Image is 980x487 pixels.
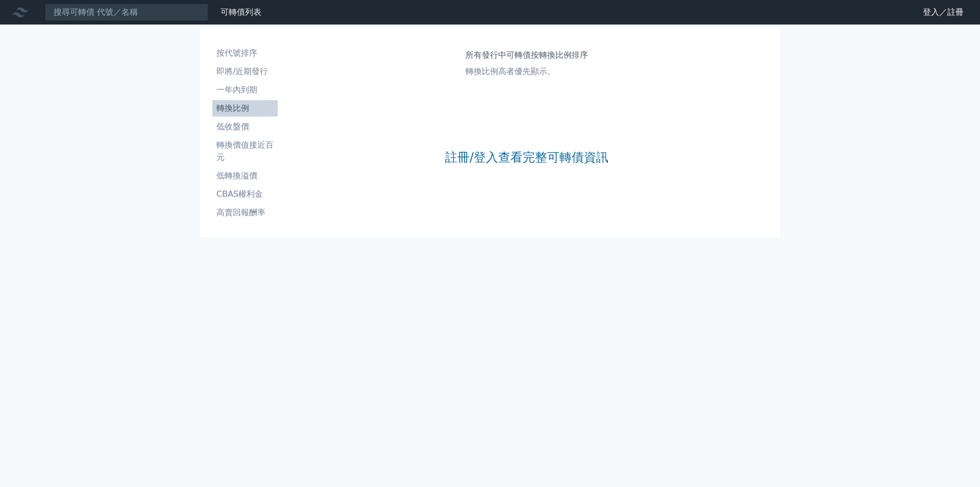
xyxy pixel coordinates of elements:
[915,4,972,20] a: 登入／註冊
[212,84,278,96] li: 一年內到期
[212,206,278,219] li: 高賣回報酬率
[212,63,278,80] a: 即將/近期發行
[212,102,278,114] li: 轉換比例
[212,188,278,200] li: CBAS權利金
[465,49,588,61] h1: 所有發行中可轉債按轉換比例排序
[212,100,278,117] a: 轉換比例
[465,65,588,78] p: 轉換比例高者優先顯示。
[220,7,261,17] a: 可轉債列表
[212,139,278,164] li: 轉換價值接近百元
[212,45,278,61] a: 按代號排序
[212,168,278,184] a: 低轉換溢價
[212,121,278,133] li: 低收盤價
[212,47,278,59] li: 按代號排序
[212,119,278,135] a: 低收盤價
[212,65,278,78] li: 即將/近期發行
[212,186,278,202] a: CBAS權利金
[45,4,208,21] input: 搜尋可轉債 代號／名稱
[212,170,278,182] li: 低轉換溢價
[212,204,278,221] a: 高賣回報酬率
[212,82,278,98] a: 一年內到期
[212,137,278,166] a: 轉換價值接近百元
[445,149,608,166] a: 註冊/登入查看完整可轉債資訊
